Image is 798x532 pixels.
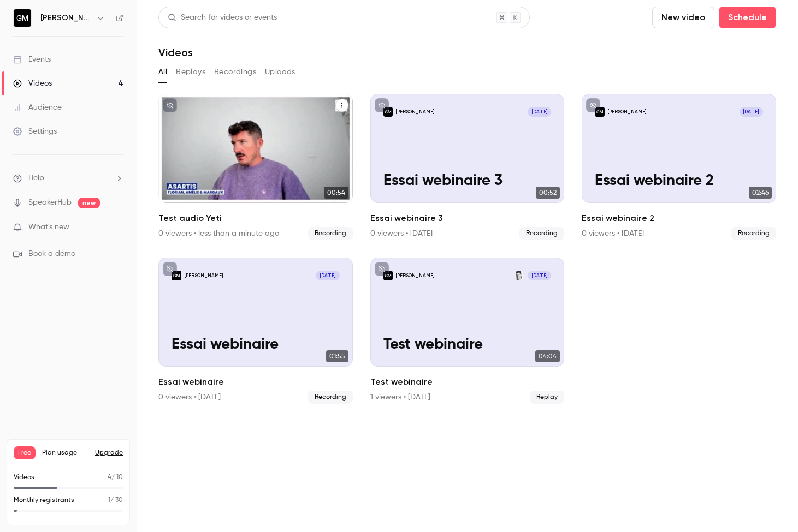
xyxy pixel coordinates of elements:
[14,473,34,482] p: Videos
[308,391,353,404] span: Recording
[158,375,353,388] h2: Essai webinaire
[535,350,560,362] span: 04:04
[731,227,776,240] span: Recording
[370,258,565,404] li: Test webinaire
[265,63,295,81] button: Uploads
[652,7,714,28] button: New video
[383,172,552,190] p: Essai webinaire 3
[719,7,776,28] button: Schedule
[158,63,167,81] button: All
[78,198,100,208] span: new
[42,449,88,457] span: Plan usage
[158,46,193,59] h1: Videos
[582,94,776,240] a: Essai webinaire 2[PERSON_NAME][DATE]Essai webinaire 202:46Essai webinaire 20 viewers • [DATE]Reco...
[324,187,348,199] span: 00:54
[13,126,57,137] div: Settings
[158,212,353,225] h2: Test audio Yeti
[158,392,221,403] div: 0 viewers • [DATE]
[108,474,111,481] span: 4
[308,227,353,240] span: Recording
[519,227,564,240] span: Recording
[528,271,551,280] span: [DATE]
[370,212,565,225] h2: Essai webinaire 3
[528,107,551,117] span: [DATE]
[383,336,552,354] p: Test webinaire
[13,102,62,113] div: Audience
[582,228,644,239] div: 0 viewers • [DATE]
[158,7,776,525] section: Videos
[214,63,256,81] button: Recordings
[370,375,565,388] h2: Test webinaire
[108,495,123,505] p: / 30
[13,172,123,184] li: help-dropdown-opener
[185,272,223,279] p: [PERSON_NAME]
[14,9,31,27] img: Guillaume Mariteau
[108,473,123,482] p: / 10
[536,187,560,199] span: 00:52
[158,258,353,404] li: Essai webinaire
[28,197,72,208] a: SpeakerHub
[95,449,123,457] button: Upgrade
[108,497,110,504] span: 1
[28,248,75,260] span: Book a demo
[375,98,389,112] button: unpublished
[370,228,433,239] div: 0 viewers • [DATE]
[13,78,52,89] div: Videos
[13,54,51,65] div: Events
[172,336,340,354] p: Essai webinaire
[40,13,92,23] h6: [PERSON_NAME]
[608,109,646,115] p: [PERSON_NAME]
[749,187,772,199] span: 02:46
[595,172,763,190] p: Essai webinaire 2
[28,222,69,233] span: What's new
[396,109,434,115] p: [PERSON_NAME]
[370,94,565,240] li: Essai webinaire 3
[28,172,44,184] span: Help
[158,94,353,240] a: 00:54Test audio Yeti0 viewers • less than a minute agoRecording
[530,391,564,404] span: Replay
[514,271,524,280] img: Guillaume Mariteau
[14,495,74,505] p: Monthly registrants
[582,212,776,225] h2: Essai webinaire 2
[586,98,600,112] button: unpublished
[375,262,389,276] button: unpublished
[158,228,279,239] div: 0 viewers • less than a minute ago
[158,94,776,404] ul: Videos
[396,272,434,279] p: [PERSON_NAME]
[14,446,36,459] span: Free
[168,12,277,23] div: Search for videos or events
[176,63,205,81] button: Replays
[740,107,763,117] span: [DATE]
[370,94,565,240] a: Essai webinaire 3[PERSON_NAME][DATE]Essai webinaire 300:52Essai webinaire 30 viewers • [DATE]Reco...
[326,350,348,362] span: 01:55
[163,98,177,112] button: unpublished
[370,392,430,403] div: 1 viewers • [DATE]
[163,262,177,276] button: unpublished
[582,94,776,240] li: Essai webinaire 2
[316,271,339,280] span: [DATE]
[370,258,565,404] a: Test webinaire[PERSON_NAME]Guillaume Mariteau[DATE]Test webinaire04:04Test webinaire1 viewers • [...
[158,258,353,404] a: Essai webinaire[PERSON_NAME][DATE]Essai webinaire01:55Essai webinaire0 viewers • [DATE]Recording
[158,94,353,240] li: Test audio Yeti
